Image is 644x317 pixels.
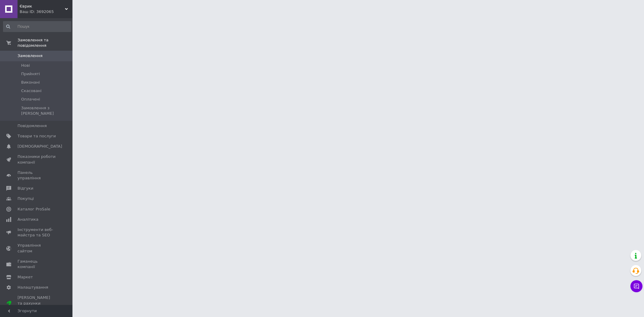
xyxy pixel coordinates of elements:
span: Замовлення [18,53,43,59]
span: Замовлення з [PERSON_NAME] [21,105,71,116]
button: Чат з покупцем [630,280,642,292]
span: Нові [21,63,30,68]
span: Відгуки [18,186,33,191]
span: [DEMOGRAPHIC_DATA] [18,144,62,149]
span: Маркет [18,274,33,280]
span: Налаштування [18,285,48,290]
span: Показники роботи компанії [18,154,56,165]
span: Скасовані [21,88,42,94]
span: Повідомлення [18,123,47,129]
span: Оплачені [21,97,40,102]
span: [PERSON_NAME] та рахунки [18,295,56,312]
span: Аналітика [18,217,38,222]
span: Товари та послуги [18,133,56,139]
span: Прийняті [21,71,40,77]
input: Пошук [3,21,71,32]
span: Виконані [21,80,40,85]
span: Єврик [20,4,65,9]
span: Панель управління [18,170,56,181]
span: Гаманець компанії [18,259,56,270]
span: Управління сайтом [18,243,56,254]
span: Інструменти веб-майстра та SEO [18,227,56,238]
span: Каталог ProSale [18,207,50,212]
span: Покупці [18,196,34,201]
span: Замовлення та повідомлення [18,37,72,48]
div: Ваш ID: 3692065 [20,9,72,14]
